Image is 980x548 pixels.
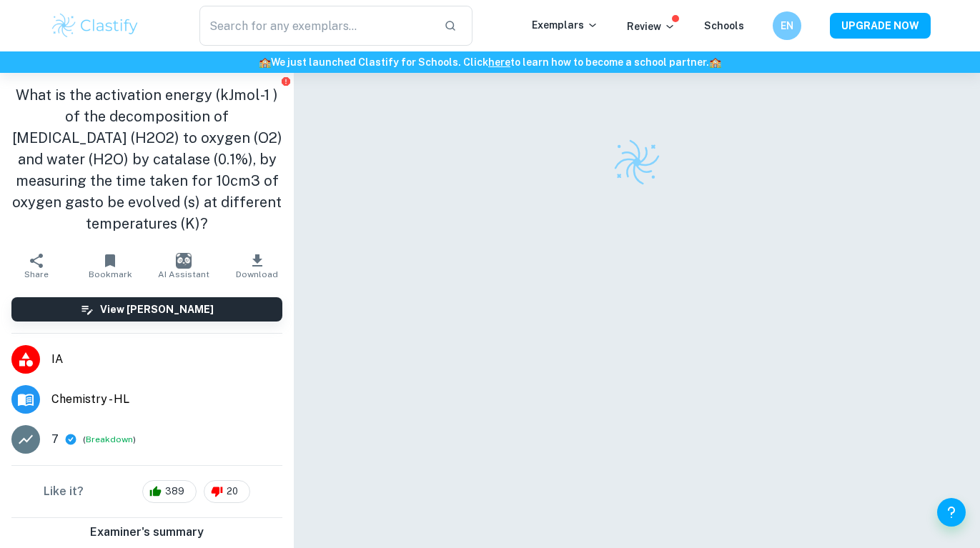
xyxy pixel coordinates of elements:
[50,11,141,40] img: Clastify logo
[219,484,246,499] span: 20
[100,302,214,317] h6: View [PERSON_NAME]
[158,269,209,279] span: AI Assistant
[612,137,662,187] img: Clastify logo
[627,19,675,34] p: Review
[236,269,278,279] span: Download
[199,6,433,46] input: Search for any exemplars...
[83,433,136,447] span: ( )
[44,483,84,500] h6: Like it?
[937,498,966,527] button: Help and Feedback
[51,351,282,368] span: IA
[74,246,147,286] button: Bookmark
[11,84,282,234] h1: What is the activation energy (kJmol-1 ) of the decomposition of [MEDICAL_DATA] (H2O2) to oxygen ...
[51,431,59,448] p: 7
[773,11,801,40] button: EN
[51,391,282,408] span: Chemistry - HL
[709,56,721,68] span: 🏫
[3,54,977,70] h6: We just launched Clastify for Schools. Click to learn how to become a school partner.
[147,246,221,286] button: AI Assistant
[6,524,288,541] h6: Examiner's summary
[259,56,271,68] span: 🏫
[778,18,795,34] h6: EN
[532,17,598,33] p: Exemplars
[11,297,282,322] button: View [PERSON_NAME]
[704,20,744,31] a: Schools
[142,480,197,503] div: 389
[157,484,192,499] span: 389
[830,13,931,39] button: UPGRADE NOW
[86,433,133,446] button: Breakdown
[89,269,132,279] span: Bookmark
[280,76,291,86] button: Report issue
[204,480,250,503] div: 20
[488,56,510,68] a: here
[176,253,192,269] img: AI Assistant
[220,246,294,286] button: Download
[24,269,49,279] span: Share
